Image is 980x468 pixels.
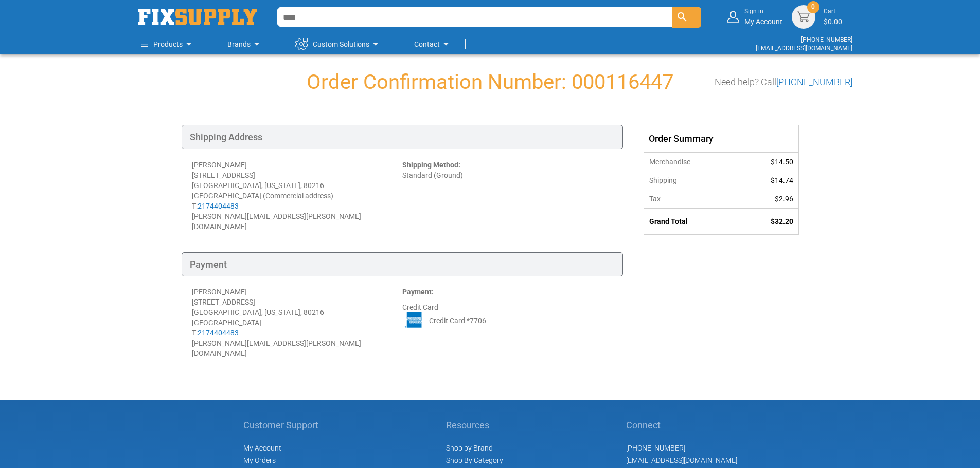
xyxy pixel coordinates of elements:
[771,176,793,184] span: $14.74
[243,444,281,452] span: My Account
[771,217,793,226] span: $32.20
[243,456,276,464] span: My Orders
[141,34,195,54] a: Products
[776,77,852,87] a: [PHONE_NUMBER]
[182,252,623,277] div: Payment
[227,34,263,54] a: Brands
[644,125,798,152] div: Order Summary
[644,190,738,209] th: Tax
[626,444,685,452] a: [PHONE_NUMBER]
[756,45,852,52] a: [EMAIL_ADDRESS][DOMAIN_NAME]
[644,171,738,190] th: Shipping
[402,312,426,328] img: AE
[626,456,737,464] a: [EMAIL_ADDRESS][DOMAIN_NAME]
[198,202,239,210] a: 2174404483
[801,36,852,43] a: [PHONE_NUMBER]
[824,7,842,16] small: Cart
[626,420,737,430] h5: Connect
[402,160,613,232] div: Standard (Ground)
[446,444,493,452] a: Shop by Brand
[429,315,486,326] span: Credit Card *7706
[744,7,782,16] small: Sign in
[192,287,402,359] div: [PERSON_NAME] [STREET_ADDRESS] [GEOGRAPHIC_DATA], [US_STATE], 80216 [GEOGRAPHIC_DATA] T: [PERSON_...
[182,125,623,149] div: Shipping Address
[771,158,793,166] span: $14.50
[744,7,782,26] div: My Account
[402,288,434,296] strong: Payment:
[414,34,452,54] a: Contact
[138,9,257,25] img: Fix Industrial Supply
[446,420,504,430] h5: Resources
[295,34,382,54] a: Custom Solutions
[446,456,503,464] a: Shop By Category
[824,17,842,26] span: $0.00
[715,77,852,87] h3: Need help? Call
[128,71,852,93] h1: Order Confirmation Number: 000116447
[198,329,239,337] a: 2174404483
[402,161,460,169] strong: Shipping Method:
[243,420,324,430] h5: Customer Support
[138,9,257,25] a: store logo
[649,217,688,226] strong: Grand Total
[192,160,402,232] div: [PERSON_NAME] [STREET_ADDRESS] [GEOGRAPHIC_DATA], [US_STATE], 80216 [GEOGRAPHIC_DATA] (Commercial...
[775,195,793,203] span: $2.96
[644,152,738,171] th: Merchandise
[811,3,815,11] span: 0
[402,287,613,359] div: Credit Card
